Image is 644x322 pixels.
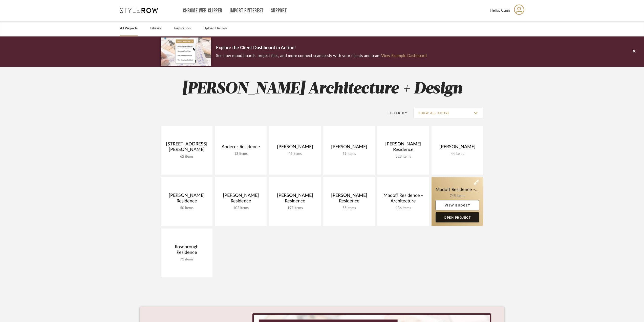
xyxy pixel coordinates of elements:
[165,155,208,159] div: 62 items
[219,206,263,210] div: 102 items
[327,144,371,152] div: [PERSON_NAME]
[203,25,227,32] a: Upload History
[490,7,510,13] span: Hello, Cami
[219,144,263,152] div: Anderer Residence
[165,141,208,155] div: [STREET_ADDRESS][PERSON_NAME]
[216,52,427,59] p: See how mood boards, project files, and more connect seamlessly with your clients and team.
[271,9,287,13] a: Support
[381,193,425,206] div: Madoff Residence - Architecture
[381,110,407,116] div: Filter By
[216,44,427,52] p: Explore the Client Dashboard in Action!
[327,193,371,206] div: [PERSON_NAME] Residence
[436,144,479,152] div: [PERSON_NAME]
[150,25,161,32] a: Library
[436,200,479,210] a: View Budget
[273,144,317,152] div: [PERSON_NAME]
[381,141,425,155] div: [PERSON_NAME] Residence
[183,9,222,13] a: Chrome Web Clipper
[381,54,427,58] a: View Example Dashboard
[230,9,264,13] a: Import Pinterest
[165,193,208,206] div: [PERSON_NAME] Residence
[327,152,371,156] div: 39 items
[161,37,211,66] img: d5d033c5-7b12-40c2-a960-1ecee1989c38.png
[140,80,504,99] h2: [PERSON_NAME] Architecture + Design
[165,244,208,257] div: Rosebrough Residence
[273,152,317,156] div: 49 items
[273,206,317,210] div: 197 items
[165,206,208,210] div: 50 items
[273,193,317,206] div: [PERSON_NAME] Residence
[219,152,263,156] div: 13 items
[120,25,138,32] a: All Projects
[165,257,208,262] div: 71 items
[327,206,371,210] div: 55 items
[436,152,479,156] div: 44 items
[381,155,425,159] div: 323 items
[219,193,263,206] div: [PERSON_NAME] Residence
[174,25,191,32] a: Inspiration
[381,206,425,210] div: 136 items
[436,212,479,222] a: Open Project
